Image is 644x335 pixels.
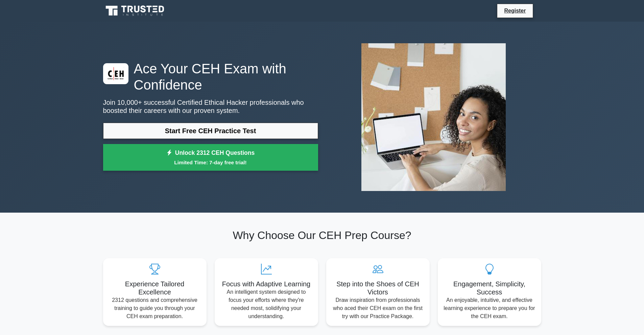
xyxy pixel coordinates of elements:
h2: Why Choose Our CEH Prep Course? [103,229,541,242]
small: Limited Time: 7-day free trial! [112,159,310,166]
p: Draw inspiration from professionals who aced their CEH exam on the first try with our Practice Pa... [332,296,424,320]
a: Register [500,6,530,15]
h5: Focus with Adaptive Learning [220,280,313,288]
a: Start Free CEH Practice Test [103,123,318,139]
a: Unlock 2312 CEH QuestionsLimited Time: 7-day free trial! [103,144,318,171]
p: 2312 questions and comprehensive training to guide you through your CEH exam preparation. [109,296,201,320]
h5: Experience Tailored Excellence [109,280,201,296]
h5: Step into the Shoes of CEH Victors [332,280,424,296]
p: An enjoyable, intuitive, and effective learning experience to prepare you for the CEH exam. [443,296,536,320]
p: Join 10,000+ successful Certified Ethical Hacker professionals who boosted their careers with our... [103,98,318,115]
h1: Ace Your CEH Exam with Confidence [103,61,318,93]
p: An intelligent system designed to focus your efforts where they're needed most, solidifying your ... [220,288,313,320]
h5: Engagement, Simplicity, Success [443,280,536,296]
